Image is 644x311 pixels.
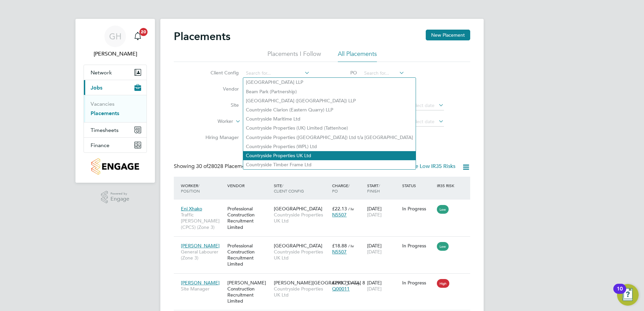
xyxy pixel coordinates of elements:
button: New Placement [426,30,470,40]
div: Site [272,179,330,197]
div: Jobs [84,95,147,122]
span: Network [91,69,112,76]
span: General Labourer (Zone 3) [181,249,224,261]
div: [DATE] [365,239,400,258]
h2: Placements [174,30,230,43]
button: Timesheets [84,123,147,137]
span: 20 [139,28,148,36]
li: Placements I Follow [267,50,321,62]
a: Eni XhakoTraffic [PERSON_NAME] (CPCS) (Zone 3)Professional Construction Recruitment Limited[GEOGR... [179,202,470,208]
input: Search for... [244,69,310,78]
span: / day [351,280,360,285]
span: [DATE] [367,286,382,292]
span: Timesheets [91,127,119,133]
span: Jobs [91,84,102,91]
label: PO [327,70,357,76]
label: Worker [194,118,233,125]
span: GH [109,32,122,41]
span: Countryside Properties UK Ltd [274,212,329,224]
span: N5507 [332,212,347,218]
span: N5507 [332,249,347,255]
div: Charge [330,179,365,197]
button: Open Resource Center, 10 new notifications [617,284,639,306]
span: / hr [348,206,354,211]
span: 30 of [196,163,208,170]
span: Powered by [110,191,129,197]
a: Vacancies [91,101,115,107]
div: Vendor [226,179,272,192]
li: Countryside Clarion (Eastern Quarry) LLP [243,105,416,114]
nav: Main navigation [75,19,155,183]
li: Countryside Maritime Ltd [243,114,416,124]
div: In Progress [402,243,434,249]
a: [PERSON_NAME]Site Manager[PERSON_NAME] Construction Recruitment Limited[PERSON_NAME][GEOGRAPHIC_D... [179,276,470,282]
a: Go to home page [84,158,147,175]
span: £22.13 [332,206,347,212]
div: Worker [179,179,226,197]
label: Client Config [200,70,239,76]
span: Engage [110,196,129,202]
button: Network [84,65,147,80]
span: / hr [348,243,354,248]
span: Site Manager [181,286,224,292]
div: [DATE] [365,276,400,295]
a: GH[PERSON_NAME] [84,26,147,58]
span: Countryside Properties UK Ltd [274,249,329,261]
li: [GEOGRAPHIC_DATA] ([GEOGRAPHIC_DATA]) LLP [243,96,416,105]
span: [PERSON_NAME] [181,280,220,286]
span: [DATE] [367,212,382,218]
span: Q00011 [332,286,350,292]
span: Low [437,205,449,214]
div: Status [400,179,436,192]
span: Traffic [PERSON_NAME] (CPCS) (Zone 3) [181,212,224,230]
li: [GEOGRAPHIC_DATA] LLP [243,78,416,87]
input: Search for... [362,69,405,78]
a: Placements [91,110,119,116]
li: All Placements [338,50,377,62]
span: Eni Xhako [181,206,202,212]
div: Showing [174,163,254,170]
span: [DATE] [367,249,382,255]
div: [DATE] [365,202,400,221]
div: In Progress [402,206,434,212]
span: High [437,279,449,288]
span: £18.88 [332,243,347,249]
img: countryside-properties-logo-retina.png [91,158,139,175]
span: / Finish [367,183,380,194]
a: 20 [131,26,144,47]
span: Countryside Properties UK Ltd [274,286,329,298]
div: 10 [617,289,623,298]
button: Jobs [84,80,147,95]
span: [PERSON_NAME][GEOGRAPHIC_DATA] 8 [274,280,365,286]
div: Start [365,179,400,197]
button: Finance [84,138,147,152]
div: IR35 Risk [435,179,458,192]
span: Ghulam Hussain [84,50,147,58]
span: 28028 Placements [196,163,252,170]
label: Site [200,102,239,108]
span: Low [437,242,449,251]
div: [PERSON_NAME] Construction Recruitment Limited [226,276,272,308]
div: Professional Construction Recruitment Limited [226,239,272,271]
li: Countryside Properties ([GEOGRAPHIC_DATA]) Ltd t/a [GEOGRAPHIC_DATA] [243,133,416,142]
span: / Position [181,183,200,194]
span: Select date [410,118,434,125]
span: [PERSON_NAME] [181,243,220,249]
span: Finance [91,142,109,148]
li: Countryside Timber Frame Ltd [243,160,416,169]
li: Beam Park (Partnership) [243,87,416,96]
div: Professional Construction Recruitment Limited [226,202,272,234]
div: In Progress [402,280,434,286]
li: Countryside Properties (WPL) Ltd [243,142,416,151]
label: Vendor [200,86,239,92]
li: Countryside Properties (UK) Limited (Tattenhoe) [243,124,416,133]
span: / Client Config [274,183,304,194]
li: Countryside Properties UK Ltd [243,151,416,160]
a: [PERSON_NAME]General Labourer (Zone 3)Professional Construction Recruitment Limited[GEOGRAPHIC_DA... [179,239,470,245]
span: [GEOGRAPHIC_DATA] [274,243,322,249]
span: Select date [410,102,434,108]
label: Hiring Manager [200,134,239,140]
span: / PO [332,183,350,194]
a: Powered byEngage [101,191,130,204]
label: Hide Low IR35 Risks [398,163,455,170]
